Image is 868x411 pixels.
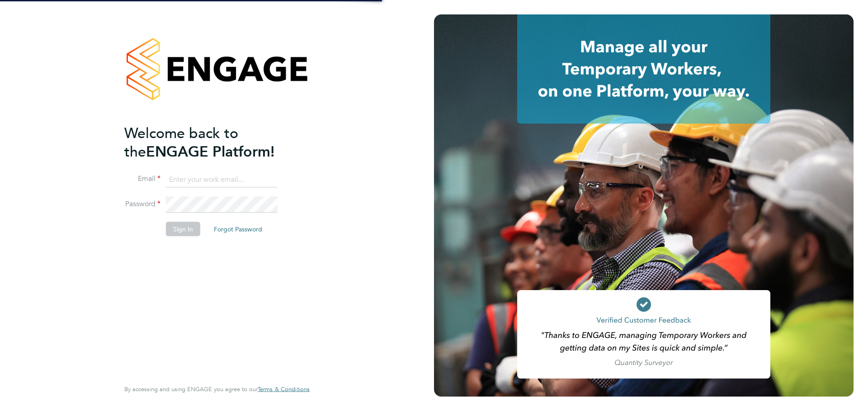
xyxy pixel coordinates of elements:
a: Terms & Conditions [258,386,310,393]
label: Email [124,174,160,184]
label: Password [124,199,160,209]
button: Forgot Password [207,222,269,236]
span: Welcome back to the [124,124,238,160]
h2: ENGAGE Platform! [124,124,301,161]
span: By accessing and using ENGAGE you agree to our [124,385,310,393]
span: Terms & Conditions [258,385,310,393]
button: Sign In [166,222,200,236]
input: Enter your work email... [166,171,278,188]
